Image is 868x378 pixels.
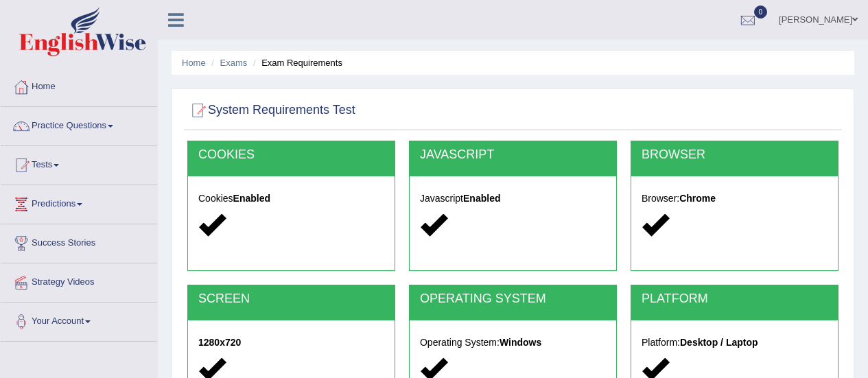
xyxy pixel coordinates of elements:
[182,58,206,68] a: Home
[642,338,828,348] h5: Platform:
[420,148,606,162] h2: JAVASCRIPT
[198,193,384,204] h5: Cookies
[1,107,157,141] a: Practice Questions
[642,148,828,162] h2: BROWSER
[1,224,157,259] a: Success Stories
[250,56,342,69] li: Exam Requirements
[1,68,157,102] a: Home
[642,193,828,204] h5: Browser:
[198,148,384,162] h2: COOKIES
[500,337,541,348] strong: Windows
[680,337,758,348] strong: Desktop / Laptop
[198,337,241,348] strong: 1280x720
[233,193,270,204] strong: Enabled
[187,100,355,121] h2: System Requirements Test
[198,292,384,306] h2: SCREEN
[754,5,768,19] span: 0
[420,193,606,204] h5: Javascript
[220,58,248,68] a: Exams
[679,193,716,204] strong: Chrome
[642,292,828,306] h2: PLATFORM
[1,185,157,220] a: Predictions
[420,338,606,348] h5: Operating System:
[1,146,157,180] a: Tests
[420,292,606,306] h2: OPERATING SYSTEM
[463,193,500,204] strong: Enabled
[1,263,157,298] a: Strategy Videos
[1,303,157,337] a: Your Account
